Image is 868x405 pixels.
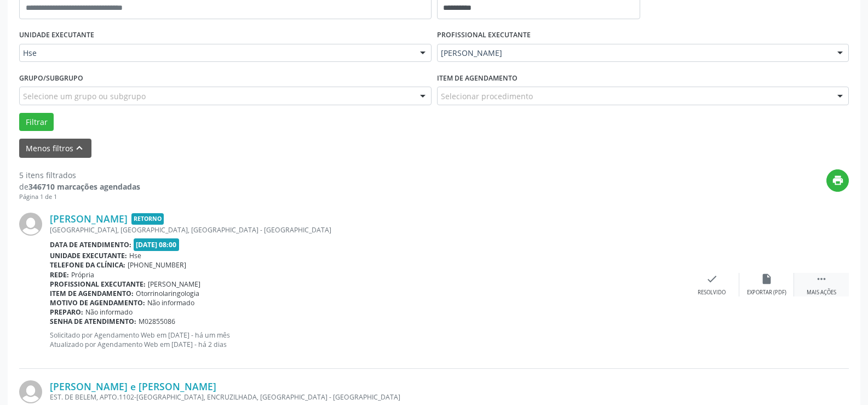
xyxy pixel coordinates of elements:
[437,70,518,87] label: Item de agendamento
[437,27,531,44] label: PROFISSIONAL EXECUTANTE
[28,181,140,192] strong: 346710 marcações agendadas
[147,298,194,307] span: Não informado
[136,289,199,298] span: Otorrinolaringologia
[441,48,827,59] span: [PERSON_NAME]
[19,113,54,132] button: Filtrar
[19,181,140,192] div: de
[19,70,83,87] label: Grupo/Subgrupo
[23,48,409,59] span: Hse
[50,392,685,402] div: EST. DE BELEM, APTO.1102-[GEOGRAPHIC_DATA], ENCRUZILHADA, [GEOGRAPHIC_DATA] - [GEOGRAPHIC_DATA]
[19,169,140,181] div: 5 itens filtrados
[148,279,200,289] span: [PERSON_NAME]
[50,317,136,326] b: Senha de atendimento:
[131,213,164,225] span: Retorno
[706,273,718,285] i: check
[73,142,85,154] i: keyboard_arrow_up
[698,289,726,296] div: Resolvido
[826,169,849,192] button: print
[50,289,134,298] b: Item de agendamento:
[50,270,69,279] b: Rede:
[50,380,216,392] a: [PERSON_NAME] e [PERSON_NAME]
[71,270,94,279] span: Própria
[19,192,140,202] div: Página 1 de 1
[134,238,180,251] span: [DATE] 08:00
[50,225,685,235] div: [GEOGRAPHIC_DATA], [GEOGRAPHIC_DATA], [GEOGRAPHIC_DATA] - [GEOGRAPHIC_DATA]
[50,260,125,270] b: Telefone da clínica:
[19,27,94,44] label: UNIDADE EXECUTANTE
[747,289,786,296] div: Exportar (PDF)
[139,317,175,326] span: M02855086
[85,307,133,317] span: Não informado
[128,260,186,270] span: [PHONE_NUMBER]
[19,213,42,236] img: img
[129,251,141,260] span: Hse
[50,251,127,260] b: Unidade executante:
[50,279,146,289] b: Profissional executante:
[807,289,836,296] div: Mais ações
[23,90,146,102] span: Selecione um grupo ou subgrupo
[441,90,533,102] span: Selecionar procedimento
[50,307,83,317] b: Preparo:
[50,330,685,349] p: Solicitado por Agendamento Web em [DATE] - há um mês Atualizado por Agendamento Web em [DATE] - h...
[50,240,131,249] b: Data de atendimento:
[50,213,128,225] a: [PERSON_NAME]
[761,273,773,285] i: insert_drive_file
[19,380,42,403] img: img
[50,298,145,307] b: Motivo de agendamento:
[19,139,91,158] button: Menos filtroskeyboard_arrow_up
[815,273,827,285] i: 
[832,174,844,186] i: print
